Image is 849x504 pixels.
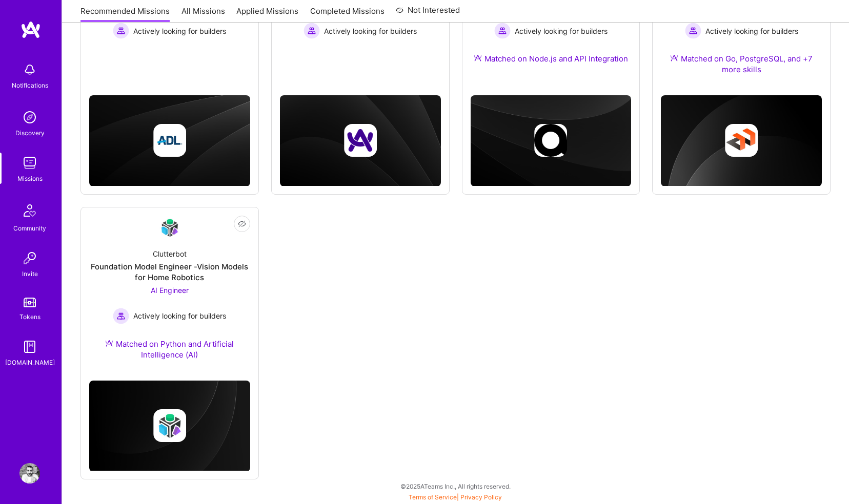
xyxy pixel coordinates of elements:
[105,339,113,347] img: Ateam Purple Icon
[22,268,38,279] div: Invite
[153,248,187,259] div: Clutterbot
[534,124,567,157] img: Company logo
[80,6,170,23] a: Recommended Missions
[471,95,632,186] img: cover
[153,124,186,157] img: Company logo
[310,6,385,23] a: Completed Missions
[89,261,250,283] div: Foundation Model Engineer -Vision Models for Home Robotics
[661,53,822,75] div: Matched on Go, PostgreSQL, and +7 more skills
[19,337,40,357] img: guide book
[19,107,40,128] img: discovery
[304,23,320,39] img: Actively looking for builders
[133,26,226,36] span: Actively looking for builders
[238,220,246,228] i: icon EyeClosed
[409,493,502,501] span: |
[685,23,701,39] img: Actively looking for builders
[13,223,46,234] div: Community
[21,20,41,39] img: logo
[725,124,758,157] img: Company logo
[113,23,129,39] img: Actively looking for builders
[19,153,40,173] img: teamwork
[89,381,250,472] img: cover
[157,216,182,240] img: Company Logo
[474,54,482,62] img: Ateam Purple Icon
[474,53,628,64] div: Matched on Node.js and API Integration
[19,463,40,484] img: User Avatar
[460,493,502,501] a: Privacy Policy
[151,286,189,295] span: AI Engineer
[280,95,441,186] img: cover
[17,173,43,184] div: Missions
[5,357,55,368] div: [DOMAIN_NAME]
[19,59,40,80] img: bell
[670,54,678,62] img: Ateam Purple Icon
[515,26,608,36] span: Actively looking for builders
[89,95,250,186] img: cover
[344,124,377,157] img: Company logo
[661,95,822,186] img: cover
[396,4,460,23] a: Not Interested
[153,409,186,442] img: Company logo
[17,198,42,223] img: Community
[324,26,417,36] span: Actively looking for builders
[89,339,250,360] div: Matched on Python and Artificial Intelligence (AI)
[24,298,36,307] img: tokens
[236,6,298,23] a: Applied Missions
[89,216,250,372] a: Company LogoClutterbotFoundation Model Engineer -Vision Models for Home RoboticsAI Engineer Activ...
[133,310,226,321] span: Actively looking for builders
[19,311,41,322] div: Tokens
[113,308,129,324] img: Actively looking for builders
[494,23,511,39] img: Actively looking for builders
[705,26,798,36] span: Actively looking for builders
[19,248,40,268] img: Invite
[12,80,48,91] div: Notifications
[181,6,225,23] a: All Missions
[62,473,849,499] div: © 2025 ATeams Inc., All rights reserved.
[17,463,43,484] a: User Avatar
[15,128,45,138] div: Discovery
[409,493,457,501] a: Terms of Service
